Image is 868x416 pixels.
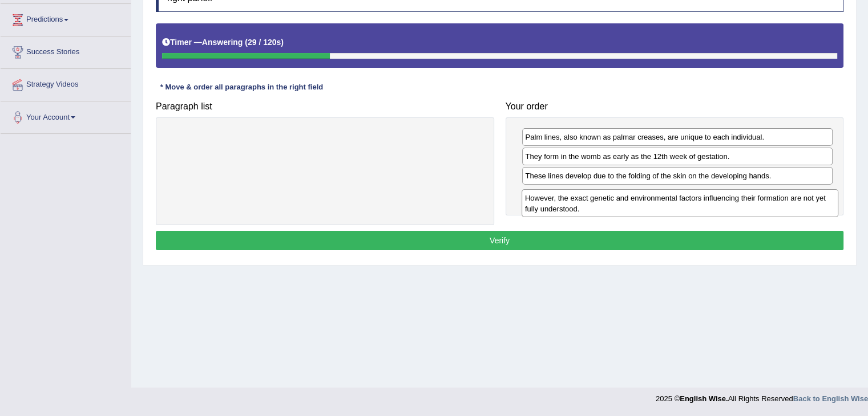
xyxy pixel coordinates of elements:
b: ) [281,38,284,47]
b: ( [245,38,248,47]
div: However, the exact genetic and environmental factors influencing their formation are not yet full... [522,189,838,218]
h5: Timer — [162,38,284,47]
b: 29 / 120s [248,38,281,47]
b: Answering [202,38,243,47]
h4: Paragraph list [156,101,494,112]
div: 2025 © All Rights Reserved [656,388,868,404]
div: These lines develop due to the folding of the skin on the developing hands. [522,167,833,185]
a: Your Account [1,101,131,130]
h4: Your order [506,101,844,112]
a: Success Stories [1,36,131,65]
div: Palm lines, also known as palmar creases, are unique to each individual. [522,128,833,146]
a: Strategy Videos [1,69,131,97]
button: Verify [156,231,843,250]
a: Predictions [1,4,131,32]
div: They form in the womb as early as the 12th week of gestation. [522,148,833,165]
a: Back to English Wise [793,394,868,403]
div: * Move & order all paragraphs in the right field [156,82,328,93]
strong: English Wise. [680,394,728,403]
